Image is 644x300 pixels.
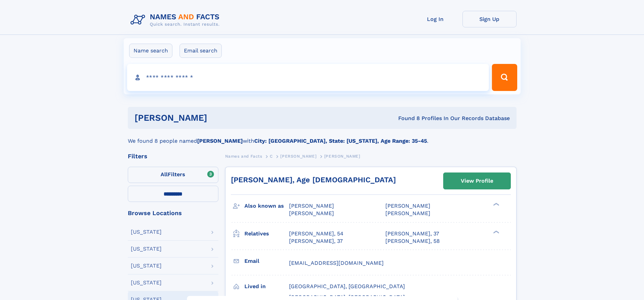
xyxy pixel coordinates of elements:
[131,263,162,269] div: [US_STATE]
[128,129,517,145] div: We found 8 people named with .
[280,154,316,159] span: [PERSON_NAME]
[461,173,493,189] div: View Profile
[280,152,316,160] a: [PERSON_NAME]
[289,203,334,209] span: [PERSON_NAME]
[324,154,360,159] span: [PERSON_NAME]
[385,210,430,216] span: [PERSON_NAME]
[180,44,222,58] label: Email search
[128,167,218,183] label: Filters
[289,210,334,216] span: [PERSON_NAME]
[131,246,162,252] div: [US_STATE]
[135,114,303,122] h1: [PERSON_NAME]
[161,171,168,178] span: All
[444,173,510,189] a: View Profile
[289,237,343,245] a: [PERSON_NAME], 37
[127,64,489,91] input: search input
[462,11,517,27] a: Sign Up
[492,64,517,91] button: Search Button
[131,229,162,235] div: [US_STATE]
[129,44,172,58] label: Name search
[244,228,289,239] h3: Relatives
[254,138,427,144] b: City: [GEOGRAPHIC_DATA], State: [US_STATE], Age Range: 35-45
[385,203,430,209] span: [PERSON_NAME]
[128,153,218,159] div: Filters
[385,230,439,237] a: [PERSON_NAME], 37
[231,176,396,184] a: [PERSON_NAME], Age [DEMOGRAPHIC_DATA]
[289,283,405,290] span: [GEOGRAPHIC_DATA], [GEOGRAPHIC_DATA]
[270,154,273,159] span: C
[128,210,218,216] div: Browse Locations
[303,115,510,122] div: Found 8 Profiles In Our Records Database
[408,11,462,27] a: Log In
[128,11,225,29] img: Logo Names and Facts
[244,255,289,267] h3: Email
[289,260,384,266] span: [EMAIL_ADDRESS][DOMAIN_NAME]
[492,230,500,234] div: ❯
[244,200,289,212] h3: Also known as
[197,138,243,144] b: [PERSON_NAME]
[385,237,440,245] a: [PERSON_NAME], 58
[492,202,500,207] div: ❯
[289,230,343,237] a: [PERSON_NAME], 54
[244,281,289,292] h3: Lived in
[225,152,262,160] a: Names and Facts
[270,152,273,160] a: C
[131,280,162,285] div: [US_STATE]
